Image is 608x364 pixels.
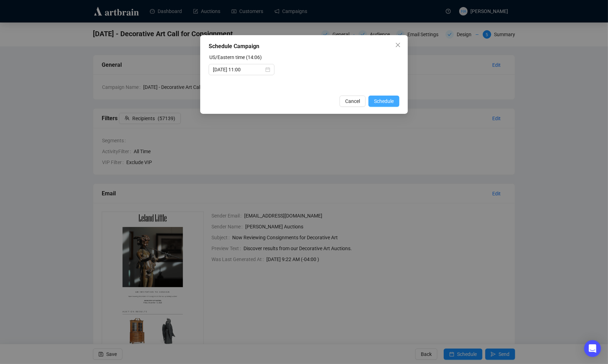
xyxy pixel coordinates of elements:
span: Cancel [345,97,360,105]
span: Schedule [374,97,394,105]
button: Schedule [368,96,399,107]
label: US/Eastern time (14:06) [209,54,262,60]
input: Select date [213,66,264,73]
button: Close [392,39,404,51]
div: Schedule Campaign [209,42,399,51]
button: Cancel [340,96,366,107]
span: close [395,42,401,48]
div: Open Intercom Messenger [584,340,601,357]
